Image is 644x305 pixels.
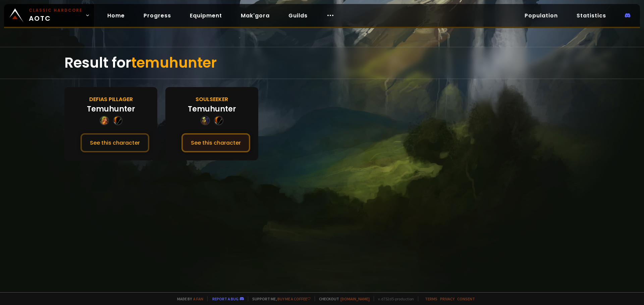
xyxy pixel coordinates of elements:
[64,47,580,79] div: Result for
[374,296,414,301] span: v. d752d5 - production
[196,95,228,103] div: Soulseeker
[212,296,238,301] a: Report a bug
[457,296,475,301] a: Consent
[193,296,203,301] a: a fan
[235,9,275,22] a: Mak'gora
[29,7,83,13] small: Classic Hardcore
[571,9,611,22] a: Statistics
[4,4,94,27] a: Classic HardcoreAOTC
[519,9,563,22] a: Population
[102,9,130,22] a: Home
[340,296,370,301] a: [DOMAIN_NAME]
[80,133,149,152] button: See this character
[188,103,236,115] div: Temuhunter
[87,103,135,115] div: Temuhunter
[181,133,250,152] button: See this character
[277,296,311,301] a: Buy me a coffee
[283,9,313,22] a: Guilds
[29,7,83,23] span: AOTC
[138,9,176,22] a: Progress
[315,296,370,301] span: Checkout
[184,9,227,22] a: Equipment
[131,53,217,73] span: temuhunter
[89,95,133,103] div: Defias Pillager
[425,296,437,301] a: Terms
[440,296,454,301] a: Privacy
[248,296,311,301] span: Support me,
[173,296,203,301] span: Made by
